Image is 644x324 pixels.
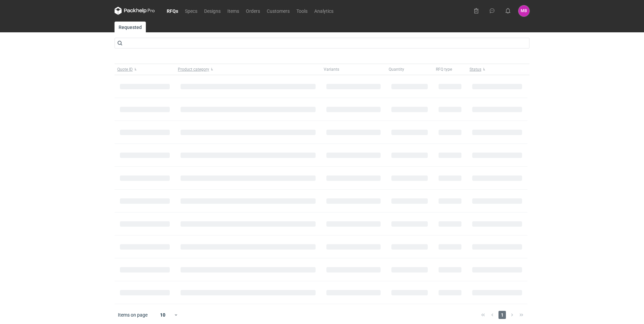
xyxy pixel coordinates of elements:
[163,7,182,15] a: RFQs
[436,67,452,72] span: RFQ type
[117,67,133,72] span: Quote ID
[243,7,263,15] a: Orders
[115,22,146,32] a: Requested
[389,67,404,72] span: Quantity
[118,312,148,318] span: Items on page
[518,5,529,17] div: Mateusz Borowik
[263,7,293,15] a: Customers
[518,5,529,17] button: MB
[467,64,527,75] button: Status
[178,67,209,72] span: Product category
[498,311,506,319] span: 1
[470,67,481,72] span: Status
[293,7,311,15] a: Tools
[224,7,243,15] a: Items
[115,7,155,15] svg: Packhelp Pro
[175,64,321,75] button: Product category
[201,7,224,15] a: Designs
[182,7,201,15] a: Specs
[115,64,175,75] button: Quote ID
[152,310,174,320] div: 10
[311,7,337,15] a: Analytics
[324,67,339,72] span: Variants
